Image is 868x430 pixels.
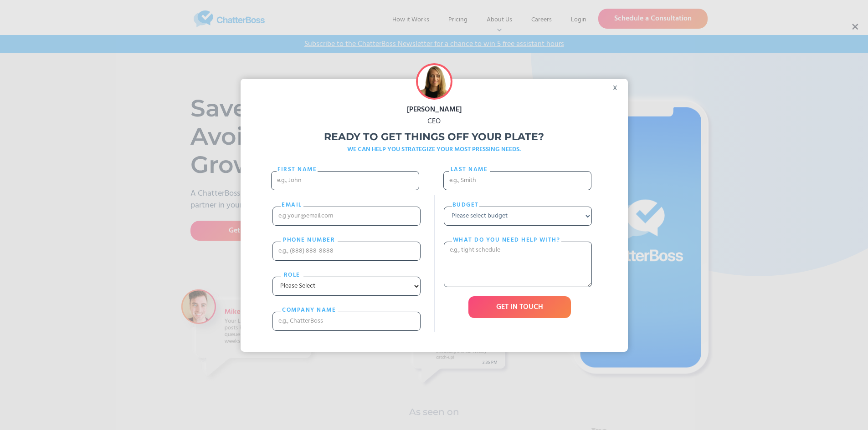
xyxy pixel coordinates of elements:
[272,242,421,261] input: e.g., (888) 888-8888
[452,236,561,245] label: What do you need help with?
[449,165,490,174] label: Last name
[241,104,628,116] div: [PERSON_NAME]
[277,165,318,174] label: First Name
[281,236,338,245] label: PHONE nUMBER
[607,79,628,92] div: x
[281,201,303,210] label: email
[324,131,544,143] strong: Ready to get things off your plate?
[443,171,591,190] input: e.g., Smith
[271,171,419,190] input: e.g., John
[468,296,571,318] input: GET IN TOUCH
[241,116,628,127] div: CEO
[452,201,479,210] label: Budget
[281,271,303,280] label: Role
[272,312,421,331] input: e.g., ChatterBoss
[272,207,421,226] input: e.g your@email.com
[347,144,521,155] strong: WE CAN HELP YOU STRATEGIZE YOUR MOST PRESSING NEEDS.
[281,306,338,315] label: cOMPANY NAME
[263,160,605,340] form: Freebie Popup Form 2021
